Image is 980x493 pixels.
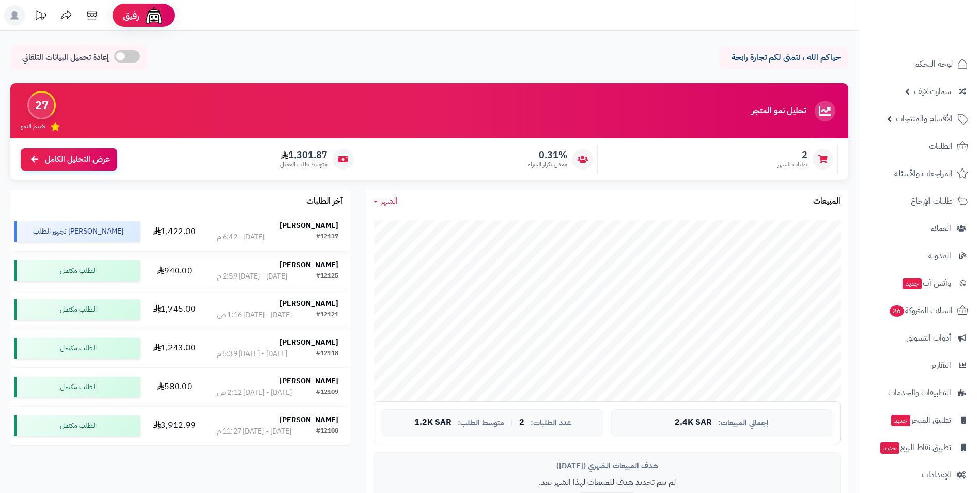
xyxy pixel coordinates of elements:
div: [DATE] - [DATE] 2:12 ص [217,388,292,398]
span: 1,301.87 [280,149,328,161]
h3: تحليل نمو المتجر [752,106,806,116]
p: حياكم الله ، نتمنى لكم تجارة رابحة [727,52,841,64]
span: تطبيق المتجر [890,413,951,427]
span: وآتس آب [901,276,951,290]
div: #12125 [316,271,338,282]
div: الطلب مكتمل [14,299,140,320]
span: تقييم النمو [21,122,45,131]
a: عرض التحليل الكامل [21,148,117,171]
p: لم يتم تحديد هدف للمبيعات لهذا الشهر بعد. [382,476,832,488]
span: المراجعات والأسئلة [894,166,953,181]
a: العملاء [865,216,974,241]
div: الطلب مكتمل [14,260,140,281]
span: العملاء [931,221,951,236]
span: السلات المتروكة [889,303,953,318]
div: الطلب مكتمل [14,415,140,436]
a: أدوات التسويق [865,326,974,350]
span: إعادة تحميل البيانات التلقائي [22,52,109,64]
a: تحديثات المنصة [27,5,53,28]
span: جديد [880,442,899,454]
span: الإعدادات [922,468,951,482]
strong: [PERSON_NAME] [279,414,338,425]
td: 940.00 [144,252,205,290]
strong: [PERSON_NAME] [279,220,338,231]
span: سمارت لايف [914,84,951,99]
span: طلبات الإرجاع [911,194,953,208]
div: #12108 [316,426,338,437]
span: التقارير [931,358,951,373]
div: #12121 [316,310,338,320]
strong: [PERSON_NAME] [279,259,338,270]
span: رفيق [123,9,139,22]
td: 1,243.00 [144,329,205,367]
span: متوسط الطلب: [458,419,504,427]
h3: المبيعات [813,197,841,206]
a: تطبيق نقاط البيعجديد [865,435,974,460]
span: متوسط طلب العميل [280,160,328,169]
span: الأقسام والمنتجات [896,112,953,126]
td: 1,745.00 [144,290,205,329]
div: هدف المبيعات الشهري ([DATE]) [382,460,832,471]
td: 1,422.00 [144,212,205,251]
strong: [PERSON_NAME] [279,337,338,348]
strong: [PERSON_NAME] [279,376,338,387]
div: #12109 [316,388,338,398]
span: 2 [519,418,524,427]
a: المدونة [865,243,974,268]
a: التطبيقات والخدمات [865,380,974,405]
a: الطلبات [865,134,974,159]
span: عدد الطلبات: [531,419,571,427]
div: الطلب مكتمل [14,338,140,359]
a: الإعدادات [865,463,974,487]
a: تطبيق المتجرجديد [865,408,974,433]
span: 0.31% [528,149,567,161]
td: 580.00 [144,368,205,406]
div: [DATE] - [DATE] 11:27 م [217,426,291,437]
strong: [PERSON_NAME] [279,298,338,309]
span: 26 [890,305,905,317]
span: طلبات الشهر [777,160,807,169]
a: طلبات الإرجاع [865,189,974,213]
span: إجمالي المبيعات: [718,419,769,427]
span: لوحة التحكم [914,57,953,71]
span: 2.4K SAR [675,418,712,427]
span: تطبيق نقاط البيع [879,440,951,455]
a: المراجعات والأسئلة [865,161,974,186]
a: لوحة التحكم [865,52,974,76]
span: جديد [891,415,910,426]
div: [DATE] - [DATE] 2:59 م [217,271,287,282]
div: [DATE] - [DATE] 1:16 ص [217,310,292,320]
div: #12118 [316,349,338,359]
span: التطبيقات والخدمات [888,386,951,400]
span: الشهر [381,195,398,207]
img: ai-face.png [144,5,164,26]
span: المدونة [928,249,951,263]
div: الطلب مكتمل [14,377,140,397]
img: logo-2.png [910,24,970,46]
span: معدل تكرار الشراء [528,160,567,169]
span: أدوات التسويق [906,331,951,345]
span: عرض التحليل الكامل [45,153,110,165]
div: [DATE] - 6:42 م [217,232,265,242]
span: | [510,419,513,426]
div: #12137 [316,232,338,242]
a: التقارير [865,353,974,378]
div: [PERSON_NAME] تجهيز الطلب [14,221,140,242]
span: 2 [777,149,807,161]
span: جديد [903,278,922,289]
a: السلات المتروكة26 [865,298,974,323]
td: 3,912.99 [144,407,205,445]
a: الشهر [374,195,398,207]
span: 1.2K SAR [414,418,452,427]
a: وآتس آبجديد [865,271,974,296]
h3: آخر الطلبات [306,197,343,206]
div: [DATE] - [DATE] 5:39 م [217,349,287,359]
span: الطلبات [929,139,953,153]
